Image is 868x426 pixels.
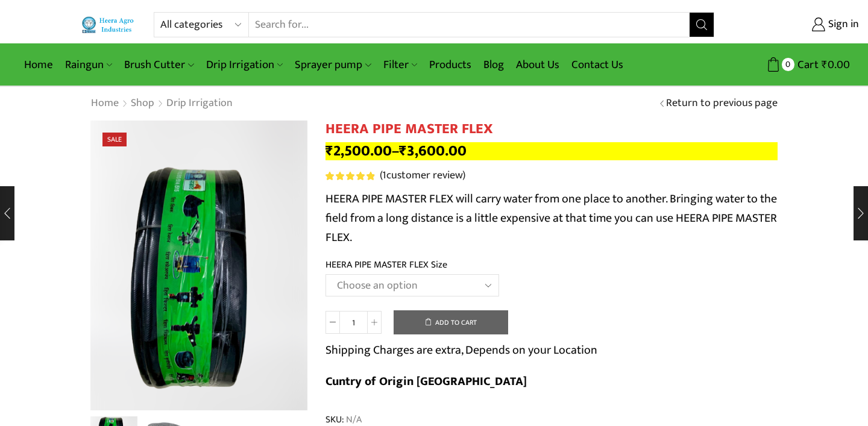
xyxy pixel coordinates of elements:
span: ₹ [822,55,828,74]
bdi: 2,500.00 [325,139,392,163]
b: Cuntry of Origin [GEOGRAPHIC_DATA] [325,371,527,392]
label: HEERA PIPE MASTER FLEX Size [325,258,447,272]
span: Rated out of 5 based on customer rating [325,172,374,180]
a: Sign in [732,14,859,36]
div: 1 / 2 [90,121,307,410]
a: Products [423,51,477,79]
a: Home [18,51,59,79]
span: 1 [382,166,386,184]
a: Raingun [59,51,118,79]
a: Contact Us [565,51,629,79]
bdi: 0.00 [822,55,850,74]
a: Home [90,96,119,111]
span: Cart [794,57,819,73]
a: Drip Irrigation [166,96,233,111]
a: Sprayer pump [289,51,377,79]
a: (1customer review) [380,168,465,184]
a: Brush Cutter [118,51,200,79]
a: Blog [477,51,510,79]
img: Heera Gold Krushi Pipe Black [90,121,307,410]
span: ₹ [325,139,333,163]
span: Sign in [825,17,859,33]
p: HEERA PIPE MASTER FLEX will carry water from one place to another. Bringing water to the field fr... [325,189,778,247]
input: Search for... [249,13,690,37]
a: About Us [510,51,565,79]
bdi: 3,600.00 [399,139,467,163]
div: Rated 5.00 out of 5 [325,172,374,180]
span: 0 [782,58,794,70]
a: 0 Cart ₹0.00 [726,54,850,76]
p: – [325,142,778,160]
nav: Breadcrumb [90,96,233,111]
a: Drip Irrigation [200,51,289,79]
a: Shop [130,96,155,111]
h1: HEERA PIPE MASTER FLEX [325,121,778,138]
a: Return to previous page [666,96,778,111]
span: ₹ [399,139,407,163]
span: Sale [102,133,127,146]
button: Add to cart [394,310,508,334]
span: 1 [325,172,377,180]
button: Search button [690,13,714,37]
p: Shipping Charges are extra, Depends on your Location [325,340,597,360]
input: Product quantity [340,311,367,334]
a: Filter [377,51,423,79]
